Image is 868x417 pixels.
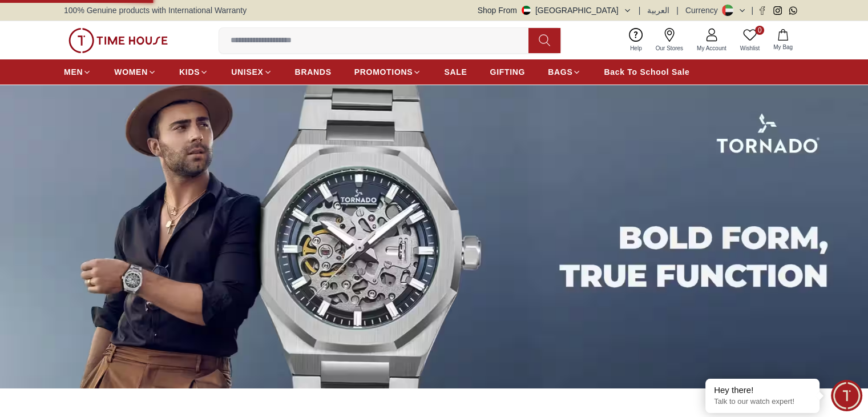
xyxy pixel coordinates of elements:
[789,6,797,15] a: Whatsapp
[736,44,764,53] span: Wishlist
[295,62,332,82] a: BRANDS
[651,44,688,53] span: Our Stores
[114,66,148,78] span: WOMEN
[64,62,91,82] a: MEN
[766,27,800,54] button: My Bag
[676,5,679,16] span: |
[444,66,467,78] span: SALE
[604,62,689,82] a: Back To School Sale
[354,66,413,78] span: PROMOTIONS
[490,66,525,78] span: GIFTING
[231,62,272,82] a: UNISEX
[714,384,811,396] div: Hey there!
[231,66,263,78] span: UNISEX
[478,5,632,16] button: Shop From[GEOGRAPHIC_DATA]
[769,43,797,51] span: My Bag
[490,62,525,82] a: GIFTING
[647,5,669,16] button: العربية
[755,26,764,35] span: 0
[522,6,531,15] img: United Arab Emirates
[444,62,467,82] a: SALE
[758,6,766,15] a: Facebook
[548,62,581,82] a: BAGS
[685,5,722,16] div: Currency
[64,5,247,16] span: 100% Genuine products with International Warranty
[773,6,782,15] a: Instagram
[733,26,766,55] a: 0Wishlist
[714,397,811,407] p: Talk to our watch expert!
[179,66,200,78] span: KIDS
[295,66,332,78] span: BRANDS
[354,62,422,82] a: PROMOTIONS
[623,26,649,55] a: Help
[831,380,862,411] div: Chat Widget
[114,62,156,82] a: WOMEN
[751,5,753,16] span: |
[604,66,689,78] span: Back To School Sale
[625,44,647,53] span: Help
[649,26,690,55] a: Our Stores
[692,44,731,53] span: My Account
[639,5,641,16] span: |
[548,66,572,78] span: BAGS
[64,66,83,78] span: MEN
[68,28,168,53] img: ...
[179,62,208,82] a: KIDS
